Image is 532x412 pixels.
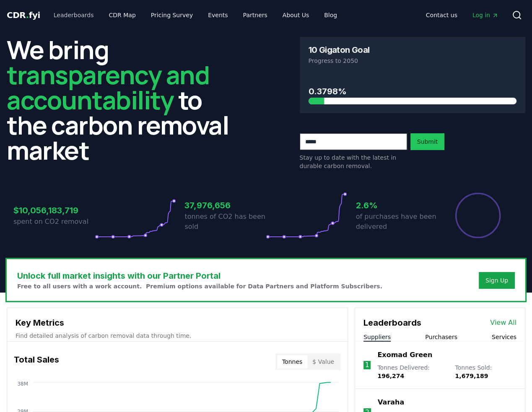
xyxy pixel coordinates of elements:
span: 1,679,189 [455,373,488,379]
span: Log in [472,11,498,19]
p: Progress to 2050 [309,57,517,65]
a: CDR.fyi [7,9,40,21]
button: Services [492,333,516,341]
p: Find detailed analysis of carbon removal data through time. [16,332,339,340]
nav: Main [47,8,344,23]
a: Log in [466,8,505,23]
p: of purchases have been delivered [356,212,437,232]
span: CDR fyi [7,10,40,20]
p: Tonnes Sold : [455,363,516,380]
span: . [26,10,29,20]
p: Stay up to date with the latest in durable carbon removal. [300,153,407,170]
button: $ Value [307,355,339,368]
p: Tonnes Delivered : [377,363,446,380]
a: CDR Map [102,8,143,23]
a: Varaha [378,397,404,407]
a: Blog [317,8,344,23]
a: Partners [236,8,274,23]
p: 1 [365,360,369,370]
a: Exomad Green [377,350,432,360]
h3: 0.3798% [309,85,517,98]
button: Suppliers [363,333,391,341]
div: Percentage of sales delivered [454,192,501,239]
a: Contact us [419,8,464,23]
button: Tonnes [277,355,307,368]
button: Purchasers [425,333,457,341]
h3: 37,976,656 [184,199,266,212]
h3: 10 Gigaton Goal [309,46,370,54]
h3: $10,056,183,719 [13,204,95,217]
span: transparency and accountability [7,57,209,117]
h3: Leaderboards [363,316,421,329]
a: About Us [276,8,316,23]
p: spent on CO2 removal [13,217,95,227]
h2: We bring to the carbon removal market [7,37,233,163]
a: Sign Up [485,276,508,285]
p: Free to all users with a work account. Premium options available for Data Partners and Platform S... [17,282,382,290]
h3: Total Sales [14,353,59,370]
a: View All [490,318,516,328]
button: Sign Up [479,272,515,289]
button: Submit [410,133,445,150]
a: Events [201,8,234,23]
a: Leaderboards [47,8,101,23]
p: tonnes of CO2 has been sold [184,212,266,232]
nav: Main [419,8,505,23]
h3: 2.6% [356,199,437,212]
h3: Key Metrics [16,316,339,329]
tspan: 38M [17,381,28,387]
h3: Unlock full market insights with our Partner Portal [17,269,382,282]
a: Pricing Survey [144,8,200,23]
span: 196,274 [377,373,404,379]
